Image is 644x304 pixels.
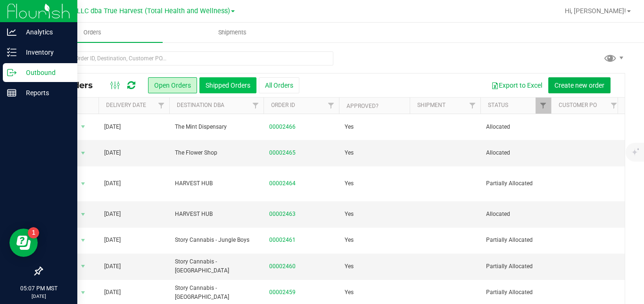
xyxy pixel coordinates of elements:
[77,208,89,221] span: select
[77,120,89,133] span: select
[554,82,604,89] span: Create new order
[175,257,258,275] span: Story Cannabis - [GEOGRAPHIC_DATA]
[104,179,121,188] span: [DATE]
[17,87,73,99] p: Reports
[259,77,299,93] button: All Orders
[248,98,264,114] a: Filter
[488,102,508,108] a: Status
[175,210,258,219] span: HARVEST HUB
[269,179,296,188] a: 00002464
[486,288,545,297] span: Partially Allocated
[206,28,259,37] span: Shipments
[9,229,38,257] iframe: Resource center
[77,147,89,160] span: select
[345,210,354,219] span: Yes
[17,67,73,78] p: Outbound
[269,210,296,219] a: 00002463
[269,288,296,297] a: 00002459
[486,148,545,157] span: Allocated
[28,227,39,238] iframe: Resource center unread badge
[323,98,339,114] a: Filter
[345,123,354,131] span: Yes
[347,103,379,109] a: Approved?
[345,236,354,245] span: Yes
[163,23,303,42] a: Shipments
[486,179,545,188] span: Partially Allocated
[269,123,296,131] a: 00002466
[17,26,73,38] p: Analytics
[536,98,551,114] a: Filter
[271,102,295,108] a: Order ID
[485,77,548,93] button: Export to Excel
[559,102,597,108] a: Customer PO
[465,98,480,114] a: Filter
[154,98,169,114] a: Filter
[175,123,258,131] span: The Mint Dispensary
[104,123,121,131] span: [DATE]
[175,284,258,302] span: Story Cannabis - [GEOGRAPHIC_DATA]
[486,236,545,245] span: Partially Allocated
[175,236,258,245] span: Story Cannabis - Jungle Boys
[199,77,256,93] button: Shipped Orders
[148,77,197,93] button: Open Orders
[77,177,89,190] span: select
[7,68,17,77] inline-svg: Outbound
[4,284,73,293] p: 05:07 PM MST
[77,260,89,273] span: select
[7,27,17,37] inline-svg: Analytics
[175,179,258,188] span: HARVEST HUB
[104,288,121,297] span: [DATE]
[486,262,545,271] span: Partially Allocated
[417,102,446,108] a: Shipment
[565,7,626,15] span: Hi, [PERSON_NAME]!
[269,262,296,271] a: 00002460
[41,51,333,66] input: Search Order ID, Destination, Customer PO...
[104,262,121,271] span: [DATE]
[606,98,622,114] a: Filter
[106,102,146,108] a: Delivery Date
[345,262,354,271] span: Yes
[177,102,224,108] a: Destination DBA
[548,77,611,93] button: Create new order
[104,236,121,245] span: [DATE]
[345,148,354,157] span: Yes
[486,210,545,219] span: Allocated
[486,123,545,131] span: Allocated
[4,293,73,300] p: [DATE]
[7,48,17,57] inline-svg: Inventory
[7,88,17,98] inline-svg: Reports
[77,234,89,247] span: select
[104,148,121,157] span: [DATE]
[77,286,89,299] span: select
[23,23,163,42] a: Orders
[175,148,258,157] span: The Flower Shop
[345,179,354,188] span: Yes
[104,210,121,219] span: [DATE]
[269,148,296,157] a: 00002465
[345,288,354,297] span: Yes
[17,47,73,58] p: Inventory
[269,236,296,245] a: 00002461
[71,28,114,37] span: Orders
[27,7,230,15] span: DXR FINANCE 4 LLC dba True Harvest (Total Health and Wellness)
